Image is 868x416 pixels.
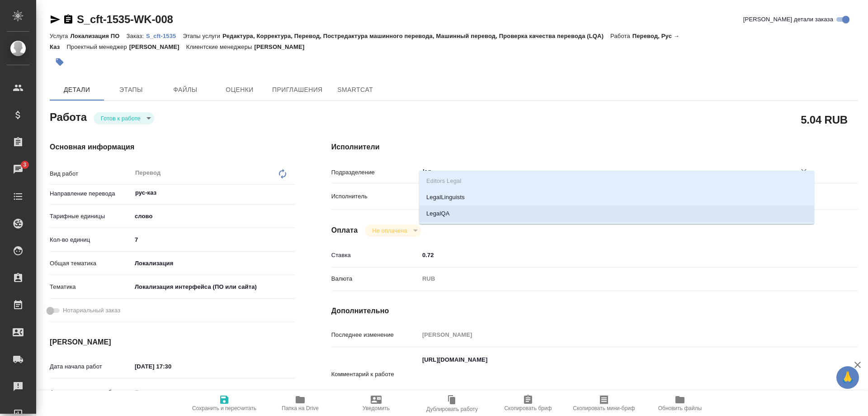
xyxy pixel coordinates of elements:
h4: [PERSON_NAME] [50,337,295,348]
li: LegalLinguists [419,189,814,206]
button: Скопировать мини-бриф [566,391,642,416]
span: SmartCat [334,84,377,96]
p: S_cft-1535 [146,33,183,39]
p: [PERSON_NAME] [129,43,186,50]
div: RUB [419,271,814,287]
input: Пустое поле [419,328,814,341]
h4: Основная информация [50,142,295,153]
p: [PERSON_NAME] [254,43,311,50]
p: Комментарий к работе [331,370,419,379]
p: Проектный менеджер [66,43,129,50]
h2: 5.04 RUB [801,112,848,127]
p: Направление перевода [50,189,132,198]
button: Скопировать бриф [490,391,566,416]
a: S_cft-1535-WK-008 [77,13,173,25]
span: [PERSON_NAME] детали заказа [743,15,833,24]
button: Добавить тэг [50,52,70,72]
p: Подразделение [331,168,419,177]
textarea: [URL][DOMAIN_NAME] [419,352,814,395]
p: Исполнитель [331,192,419,201]
p: Ставка [331,251,419,260]
p: Последнее изменение [331,330,419,339]
button: 🙏 [836,366,859,389]
span: Скопировать мини-бриф [573,405,635,411]
p: Заказ: [127,33,146,39]
p: Факт. дата начала работ [50,388,132,397]
p: Работа [610,33,632,39]
button: Дублировать работу [414,391,490,416]
div: Локализация интерфейса (ПО или сайта) [132,279,295,295]
button: Папка на Drive [262,391,338,416]
div: Готов к работе [94,112,154,124]
button: Сохранить и пересчитать [186,391,262,416]
p: Тарифные единицы [50,212,132,221]
span: Уведомить [363,405,390,411]
h4: Исполнители [331,142,858,153]
p: Этапы услуги [183,33,222,39]
h4: Дополнительно [331,306,858,316]
button: Скопировать ссылку для ЯМессенджера [50,14,61,25]
span: Дублировать работу [426,406,478,412]
p: Кол-во единиц [50,235,132,244]
input: ✎ Введи что-нибудь [422,166,781,177]
button: Обновить файлы [642,391,718,416]
span: Приглашения [272,84,323,96]
div: слово [132,209,295,224]
p: Тематика [50,282,132,292]
span: 🙏 [840,368,855,387]
p: Клиентские менеджеры [186,43,255,50]
input: ✎ Введи что-нибудь [132,233,295,246]
a: S_cft-1535 [146,32,183,39]
span: Файлы [164,84,207,96]
span: Нотариальный заказ [63,306,120,315]
p: Валюта [331,274,419,283]
a: 3 [2,158,34,181]
span: Детали [55,84,99,96]
input: ✎ Введи что-нибудь [419,249,814,262]
button: Скопировать ссылку [63,14,74,25]
div: Готов к работе [365,225,420,237]
button: Open [290,192,292,194]
div: Локализация [132,256,295,271]
input: Пустое поле [132,386,211,399]
span: Сохранить и пересчитать [192,405,256,411]
button: Уведомить [338,391,414,416]
button: Готов к работе [98,115,143,122]
li: LegalQA [419,206,814,222]
span: Папка на Drive [282,405,319,411]
p: Услуга [50,33,70,39]
span: Скопировать бриф [504,405,552,411]
p: Вид работ [50,169,132,178]
span: Обновить файлы [658,405,702,411]
p: Редактура, Корректура, Перевод, Постредактура машинного перевода, Машинный перевод, Проверка каче... [222,33,610,39]
p: Общая тематика [50,259,132,268]
input: ✎ Введи что-нибудь [132,360,211,373]
h2: Работа [50,108,87,124]
button: Не оплачена [369,227,410,234]
span: Оценки [218,84,261,96]
p: Локализация ПО [70,33,126,39]
h4: Оплата [331,225,358,236]
button: Очистить [797,165,810,178]
span: Этапы [109,84,153,96]
span: 3 [18,160,32,169]
p: Дата начала работ [50,362,132,371]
